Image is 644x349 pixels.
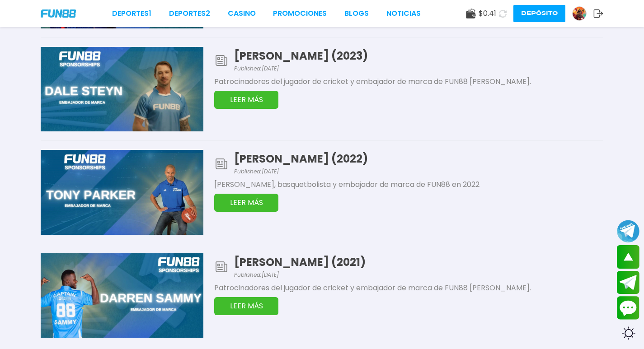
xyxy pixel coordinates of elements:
[228,8,256,19] a: CASINO
[344,8,369,19] a: BLOGS
[513,5,565,22] button: Depósito
[617,296,639,320] button: Contact customer service
[572,6,593,21] a: Avatar
[234,271,603,279] span: Published: [DATE]
[214,91,278,109] button: LEER MÁS
[234,255,603,269] h1: [PERSON_NAME] (2021)
[112,8,151,19] a: Deportes1
[214,283,603,293] p: Patrocinadores del jugador de cricket y embajador de marca de FUN88 [PERSON_NAME].
[214,297,278,315] button: LEER MÁS
[273,8,327,19] a: Promociones
[617,245,639,269] button: scroll up
[234,49,603,63] h1: [PERSON_NAME] (2023)
[169,8,210,19] a: Deportes2
[617,271,639,294] button: Join telegram
[41,150,203,235] img: Tony Parker (2022)
[386,8,421,19] a: NOTICIAS
[479,8,496,19] span: $ 0.41
[234,65,603,73] span: Published: [DATE]
[41,47,203,132] img: DALE STEYN (2023)
[214,194,278,212] button: LEER MÁS
[617,322,639,344] div: Switch theme
[41,9,76,17] img: Company Logo
[234,168,603,176] span: Published: [DATE]
[214,76,603,87] p: Patrocinadores del jugador de cricket y embajador de marca de FUN88 [PERSON_NAME].
[617,219,639,243] button: Join telegram channel
[234,152,603,166] h1: [PERSON_NAME] (2022)
[573,7,586,20] img: Avatar
[214,179,603,190] p: [PERSON_NAME], basquetbolista y embajador de marca de FUN88 en 2022
[41,253,203,338] img: DARREN SAMMY (2021)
